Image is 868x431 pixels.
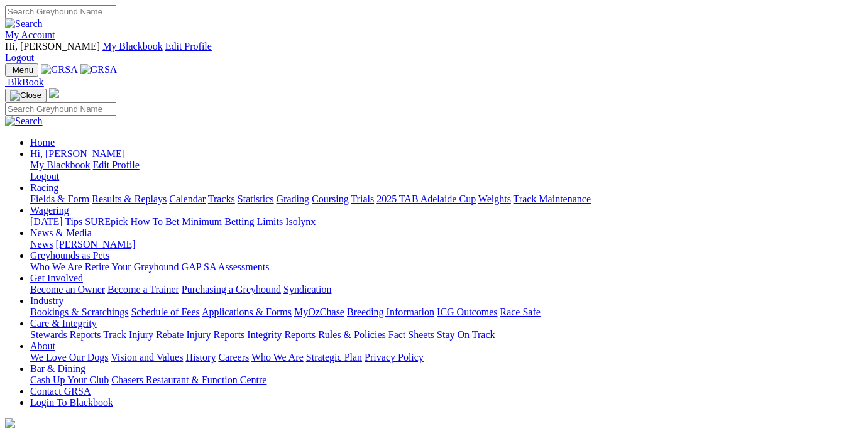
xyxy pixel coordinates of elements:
a: How To Bet [131,216,180,227]
a: Care & Integrity [30,318,97,329]
a: Contact GRSA [30,386,91,396]
a: Results & Replays [92,194,167,204]
a: Strategic Plan [306,352,362,363]
a: Bar & Dining [30,363,85,374]
div: Industry [30,307,863,318]
a: Wagering [30,205,69,215]
div: Hi, [PERSON_NAME] [30,160,863,182]
input: Search [5,102,116,116]
button: Toggle navigation [5,89,47,102]
a: Cash Up Your Club [30,374,109,385]
a: Isolynx [285,216,316,227]
a: Home [30,137,55,148]
a: GAP SA Assessments [182,261,270,272]
a: Who We Are [251,352,304,363]
a: Purchasing a Greyhound [182,284,281,295]
input: Search [5,5,116,18]
a: ICG Outcomes [437,307,497,317]
a: Racing [30,182,58,193]
a: Rules & Policies [318,329,386,340]
a: MyOzChase [294,307,344,317]
a: Track Maintenance [514,194,591,204]
a: We Love Our Dogs [30,352,108,363]
img: logo-grsa-white.png [5,418,15,428]
div: Racing [30,194,863,205]
a: My Blackbook [102,41,163,52]
a: Breeding Information [347,307,434,317]
span: Hi, [PERSON_NAME] [5,41,100,52]
a: Who We Are [30,261,82,272]
a: [PERSON_NAME] [55,239,135,249]
img: GRSA [80,64,118,75]
a: Bookings & Scratchings [30,307,128,317]
div: My Account [5,41,863,63]
a: Track Injury Rebate [103,329,184,340]
a: Stay On Track [437,329,495,340]
span: Menu [13,65,33,75]
a: About [30,341,55,351]
a: Grading [277,194,309,204]
a: My Blackbook [30,160,91,170]
span: BlkBook [8,77,44,87]
a: Integrity Reports [247,329,316,340]
a: News [30,239,53,249]
a: Fact Sheets [388,329,434,340]
a: Fields & Form [30,194,89,204]
a: Calendar [169,194,206,204]
a: Greyhounds as Pets [30,250,109,261]
a: Careers [218,352,249,363]
img: logo-grsa-white.png [49,88,59,98]
a: Stewards Reports [30,329,101,340]
a: Edit Profile [93,160,140,170]
a: Retire Your Greyhound [85,261,179,272]
a: Vision and Values [111,352,183,363]
a: Tracks [208,194,235,204]
a: My Account [5,30,55,40]
a: Become a Trainer [107,284,179,295]
div: Greyhounds as Pets [30,261,863,273]
a: Privacy Policy [365,352,424,363]
div: Care & Integrity [30,329,863,341]
img: Search [5,18,43,30]
div: News & Media [30,239,863,250]
img: Close [10,90,41,101]
a: Industry [30,295,63,306]
img: Search [5,116,43,127]
a: [DATE] Tips [30,216,82,227]
a: Logout [30,171,59,182]
a: Login To Blackbook [30,397,113,408]
a: Syndication [283,284,331,295]
img: GRSA [41,64,78,75]
a: Trials [351,194,374,204]
a: History [185,352,216,363]
a: Get Involved [30,273,83,283]
a: Statistics [238,194,274,204]
div: Get Involved [30,284,863,295]
a: News & Media [30,227,92,238]
div: Wagering [30,216,863,227]
div: About [30,352,863,363]
div: Bar & Dining [30,374,863,386]
a: 2025 TAB Adelaide Cup [376,194,476,204]
a: BlkBook [5,77,44,87]
a: Become an Owner [30,284,105,295]
a: Race Safe [500,307,540,317]
a: Weights [478,194,511,204]
a: Edit Profile [165,41,212,52]
a: Applications & Forms [202,307,292,317]
a: Schedule of Fees [131,307,199,317]
a: Logout [5,52,34,63]
a: Hi, [PERSON_NAME] [30,148,128,159]
a: Injury Reports [186,329,244,340]
a: Coursing [312,194,349,204]
a: SUREpick [85,216,128,227]
a: Chasers Restaurant & Function Centre [111,374,266,385]
span: Hi, [PERSON_NAME] [30,148,125,159]
a: Minimum Betting Limits [182,216,283,227]
button: Toggle navigation [5,63,38,77]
